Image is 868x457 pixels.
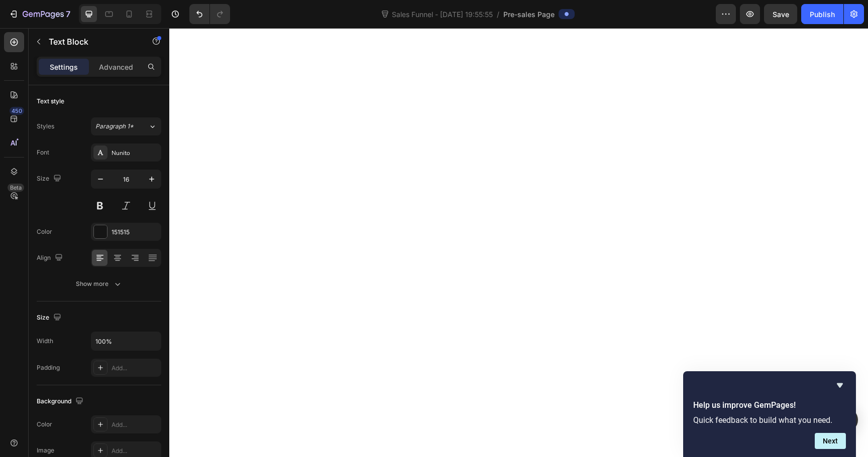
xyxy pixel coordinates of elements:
button: Publish [801,4,843,24]
div: Add... [112,446,159,455]
span: Paragraph 1* [95,122,134,131]
div: Size [37,311,63,325]
button: Next question [815,433,846,449]
div: Show more [76,279,123,289]
div: Align [37,251,65,265]
span: Pre-sales Page [503,9,555,20]
div: Text style [37,97,64,106]
button: Paragraph 1* [91,117,161,135]
div: Styles [37,122,54,131]
button: Save [764,4,797,24]
p: Settings [50,62,78,72]
div: Add... [112,420,159,429]
h2: Help us improve GemPages! [693,399,846,411]
div: 450 [10,107,24,115]
button: Show more [37,275,161,293]
p: Quick feedback to build what you need. [693,415,846,425]
span: Save [773,10,789,19]
p: Text Block [49,36,134,48]
div: Beta [8,184,24,192]
div: Width [37,337,53,346]
div: Size [37,172,63,186]
button: Hide survey [834,379,846,391]
p: Advanced [99,62,133,72]
iframe: Design area [169,28,868,457]
div: Color [37,227,52,236]
div: Nunito [112,148,159,158]
div: Publish [810,9,835,20]
div: Help us improve GemPages! [693,379,846,449]
div: Color [37,420,52,429]
div: Font [37,148,49,157]
div: 151515 [112,228,159,237]
button: 7 [4,4,75,24]
span: Sales Funnel - [DATE] 19:55:55 [390,9,495,20]
input: Auto [91,332,161,350]
div: Undo/Redo [189,4,230,24]
div: Background [37,395,85,408]
span: / [497,9,499,20]
div: Padding [37,363,60,372]
p: 7 [66,8,70,20]
div: Add... [112,364,159,373]
div: Image [37,446,54,455]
